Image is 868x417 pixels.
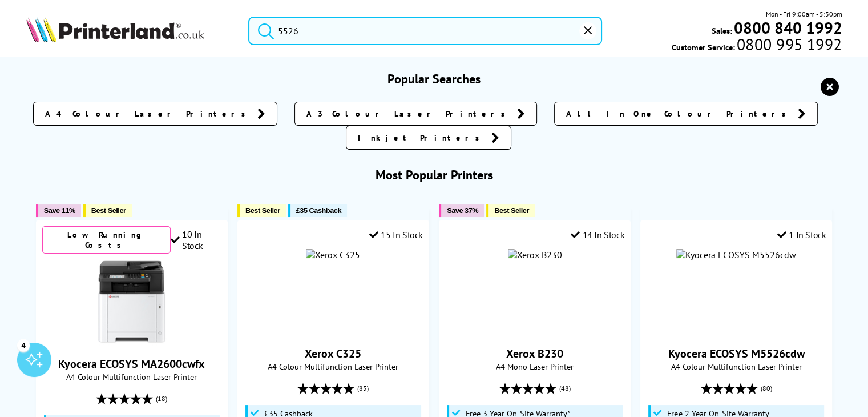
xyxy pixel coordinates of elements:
[83,204,132,217] button: Best Seller
[45,108,252,119] span: A4 Colour Laser Printers
[571,229,624,240] div: 14 In Stock
[439,204,484,217] button: Save 37%
[735,39,842,50] span: 0800 995 1992
[58,356,205,371] a: Kyocera ECOSYS MA2600cwfx
[248,17,602,45] input: Search product or brand
[89,259,175,345] img: Kyocera ECOSYS MA2600cwfx
[761,378,772,399] span: (80)
[42,371,221,382] span: A4 Colour Multifunction Laser Printer
[506,346,563,361] a: Xerox B230
[306,108,511,119] span: A3 Colour Laser Printers
[559,378,571,399] span: (48)
[554,102,818,126] a: All In One Colour Printers
[647,361,826,372] span: A4 Colour Multifunction Laser Printer
[486,204,535,217] button: Best Seller
[445,361,624,372] span: A4 Mono Laser Printer
[566,108,792,119] span: All In One Colour Printers
[171,228,221,251] div: 10 In Stock
[33,102,277,126] a: A4 Colour Laser Printers
[44,206,75,215] span: Save 11%
[91,206,126,215] span: Best Seller
[89,336,175,347] a: Kyocera ECOSYS MA2600cwfx
[288,204,347,217] button: £35 Cashback
[17,339,30,351] div: 4
[358,132,486,143] span: Inkjet Printers
[357,378,369,399] span: (85)
[305,346,361,361] a: Xerox C325
[26,17,234,45] a: Printerland Logo
[26,167,842,183] h3: Most Popular Printers
[294,102,537,126] a: A3 Colour Laser Printers
[346,126,511,150] a: Inkjet Printers
[245,206,280,215] span: Best Seller
[36,204,81,217] button: Save 11%
[777,229,826,240] div: 1 In Stock
[42,226,171,254] div: Low Running Costs
[447,206,478,215] span: Save 37%
[508,249,562,260] img: Xerox B230
[26,17,204,42] img: Printerland Logo
[237,204,286,217] button: Best Seller
[494,206,529,215] span: Best Seller
[156,388,167,410] span: (18)
[369,229,423,240] div: 15 In Stock
[296,206,341,215] span: £35 Cashback
[711,25,732,36] span: Sales:
[765,9,842,19] span: Mon - Fri 9:00am - 5:30pm
[306,249,360,260] img: Xerox C325
[732,22,842,33] a: 0800 840 1992
[672,39,842,53] span: Customer Service:
[676,249,796,260] img: Kyocera ECOSYS M5526cdw
[244,361,423,372] span: A4 Colour Multifunction Laser Printer
[26,71,842,87] h3: Popular Searches
[733,17,842,38] b: 0800 840 1992
[668,346,805,361] a: Kyocera ECOSYS M5526cdw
